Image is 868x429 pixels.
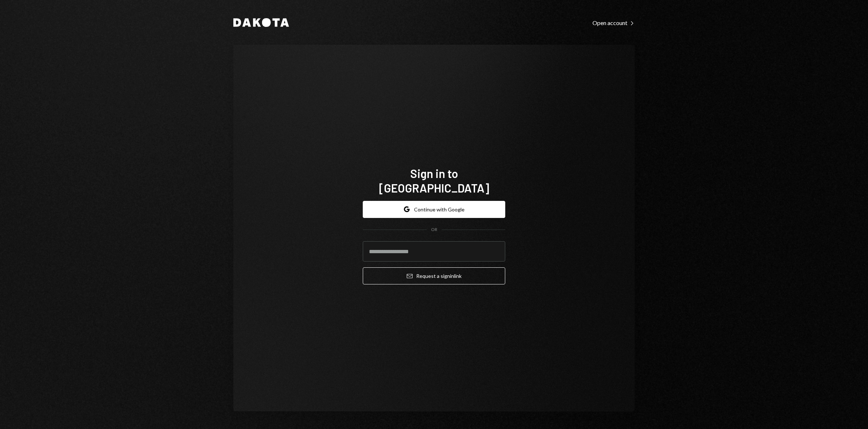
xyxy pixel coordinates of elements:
button: Continue with Google [363,201,505,218]
div: OR [431,227,437,233]
button: Request a signinlink [363,267,505,284]
h1: Sign in to [GEOGRAPHIC_DATA] [363,166,505,195]
div: Open account [592,19,635,27]
a: Open account [592,19,635,27]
